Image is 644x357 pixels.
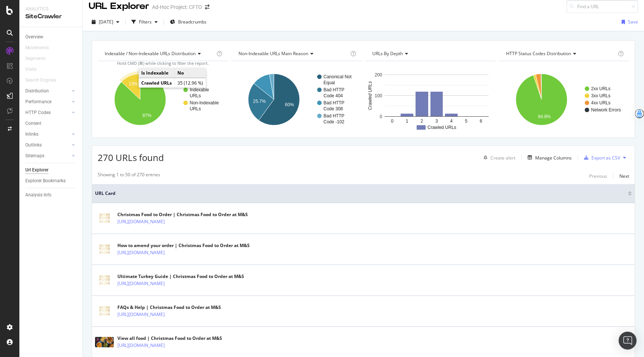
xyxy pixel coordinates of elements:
[175,78,206,88] td: 35 (12.96 %)
[117,311,165,318] a: [URL][DOMAIN_NAME]
[285,102,294,107] text: 60%
[619,173,629,179] div: Next
[25,177,66,185] div: Explorer Bookmarks
[380,114,382,119] text: 0
[480,119,482,124] text: 6
[25,44,56,52] a: Movements
[25,98,51,106] div: Performance
[95,306,114,316] img: main image
[591,93,610,98] text: 3xx URLs
[591,155,620,161] div: Export as CSV
[142,113,151,118] text: 87%
[505,48,616,60] h4: HTTP Status Codes Distribution
[139,78,175,88] td: Crawled URLs
[420,119,423,124] text: 2
[139,68,175,78] td: Is Indexable
[89,16,122,28] button: [DATE]
[190,100,219,105] text: Non-Indexable
[25,152,44,160] div: Sitemaps
[190,87,209,92] text: Indexable
[117,335,222,342] div: View all food | Christmas Food to Order at M&S
[25,98,70,106] a: Performance
[152,3,202,11] div: Ad-Hoc Project: CFTO
[231,67,362,132] svg: A chart.
[98,151,164,164] span: 270 URLs found
[591,86,610,91] text: 2xx URLs
[103,48,215,60] h4: Indexable / Non-Indexable URLs Distribution
[25,177,77,185] a: Explorer Bookmarks
[175,68,206,78] td: No
[25,55,45,63] div: Segments
[25,87,70,95] a: Distribution
[25,109,70,117] a: HTTP Codes
[99,19,113,25] span: 2025 Sep. 16th
[25,166,77,174] a: Url Explorer
[323,100,344,105] text: Bad HTTP
[25,130,38,138] div: Inlinks
[117,273,244,280] div: Ultimate Turkey Guide | Christmas Food to Order at M&S
[323,113,344,119] text: Bad HTTP
[581,152,620,164] button: Export as CSV
[25,87,49,95] div: Distribution
[117,280,165,287] a: [URL][DOMAIN_NAME]
[619,16,638,28] button: Save
[323,93,343,98] text: Code 404
[323,106,343,111] text: Code 308
[129,16,161,28] button: Filters
[535,155,572,161] div: Manage Columns
[205,4,209,10] div: arrow-right-arrow-left
[139,19,152,25] div: Filters
[490,155,515,161] div: Create alert
[323,74,352,79] text: Canonical Not
[25,6,76,12] div: Analytics
[591,107,621,113] text: Network Errors
[237,48,349,60] h4: Non-Indexable URLs Main Reason
[117,342,165,349] a: [URL][DOMAIN_NAME]
[619,171,629,180] button: Next
[25,120,41,127] div: Content
[589,173,607,179] div: Previous
[365,67,495,132] svg: A chart.
[506,50,571,57] span: HTTP Status Codes Distribution
[117,211,248,218] div: Christmas Food to Order | Christmas Food to Order at M&S
[25,191,77,199] a: Analysis Info
[589,171,607,180] button: Previous
[480,152,515,164] button: Create alert
[25,120,77,127] a: Content
[591,100,610,105] text: 4xx URLs
[25,76,56,84] div: Search Engines
[25,66,44,73] a: Visits
[465,119,468,124] text: 5
[95,190,626,197] span: URL Card
[190,93,201,98] text: URLs
[435,119,438,124] text: 3
[538,114,550,119] text: 94.8%
[25,141,42,149] div: Outlinks
[25,152,70,160] a: Sitemaps
[95,337,114,347] img: main image
[25,76,64,84] a: Search Engines
[129,81,138,86] text: 13%
[427,125,456,130] text: Crawled URLs
[450,119,453,124] text: 4
[117,304,221,311] div: FAQs & Help | Christmas Food to Order at M&S
[391,119,394,124] text: 0
[25,33,43,41] div: Overview
[95,244,114,255] img: main image
[25,191,51,199] div: Analysis Info
[375,93,382,98] text: 100
[323,80,335,85] text: Equal
[525,153,572,162] button: Manage Columns
[167,16,209,28] button: Breadcrumbs
[499,67,629,132] svg: A chart.
[253,99,266,104] text: 25.7%
[25,141,70,149] a: Outlinks
[372,50,403,57] span: URLs by Depth
[239,50,308,57] span: Non-Indexable URLs Main Reason
[98,67,228,132] svg: A chart.
[117,249,165,256] a: [URL][DOMAIN_NAME]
